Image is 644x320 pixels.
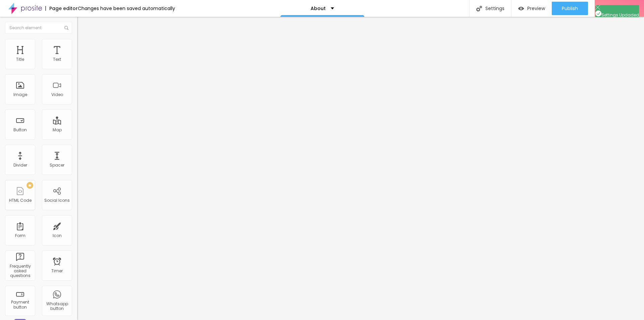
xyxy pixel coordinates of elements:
[45,6,78,11] div: Page editor
[16,57,24,62] div: Title
[562,6,578,11] span: Publish
[527,6,545,11] span: Preview
[552,2,588,15] button: Publish
[78,6,175,11] div: Changes have been saved automatically
[64,26,68,30] img: Icone
[13,163,27,168] div: Divider
[77,17,644,320] iframe: Editor
[51,269,63,273] div: Timer
[50,163,64,168] div: Spacer
[7,300,33,310] div: Payment button
[512,2,552,15] button: Preview
[44,302,70,311] div: Whatsapp button
[311,6,326,11] p: About
[13,92,27,97] div: Image
[51,92,63,97] div: Video
[5,22,72,34] input: Search element
[595,5,600,10] img: Icone
[53,233,62,238] div: Icon
[44,198,70,203] div: Social Icons
[9,198,32,203] div: HTML Code
[595,10,601,16] img: Icone
[15,233,25,238] div: Form
[518,6,524,11] img: view-1.svg
[13,128,27,132] div: Button
[7,264,33,278] div: Frequently asked questions
[595,12,639,18] span: Settings Updaded
[53,128,62,132] div: Map
[476,6,482,11] img: Icone
[53,57,61,62] div: Text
